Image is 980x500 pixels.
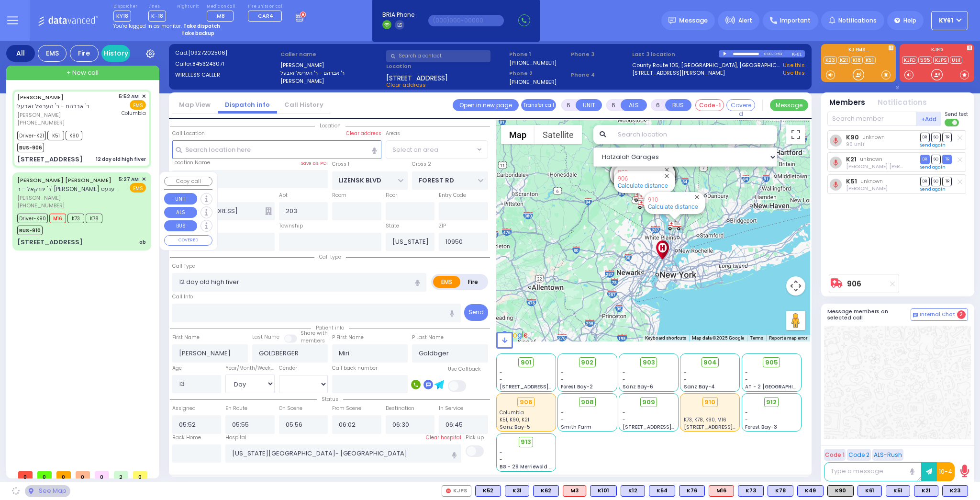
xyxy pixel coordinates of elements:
[38,14,101,26] img: Logo
[412,334,444,341] label: P Last Name
[332,334,364,341] label: P First Name
[332,160,349,168] label: Cross 1
[846,185,888,192] span: Jacob Glauber
[942,485,968,497] div: BLS
[668,17,676,24] img: message.svg
[621,485,645,497] div: K12
[738,485,764,497] div: BLS
[632,50,719,58] label: Last 3 location
[439,192,466,199] label: Entry Code
[618,182,668,189] a: Calculate distance
[67,214,84,223] span: K73
[188,49,227,57] span: [0927202506]
[101,45,130,62] a: History
[279,192,288,199] label: Apt
[648,203,698,210] a: Calculate distance
[317,396,343,403] span: Status
[662,165,671,174] button: Close
[17,119,65,126] span: [PHONE_NUMBER]
[703,358,717,367] span: 904
[172,262,195,270] label: Call Type
[764,48,772,59] div: 0:00
[618,175,628,182] a: 906
[637,198,652,210] div: 906
[505,485,529,497] div: BLS
[914,485,938,497] div: BLS
[931,11,968,30] button: KY61
[113,23,182,30] span: You're logged in as monitor.
[466,434,484,442] label: Pick up
[824,449,846,461] button: Code 1
[738,485,764,497] div: K73
[70,45,99,62] div: Fire
[442,485,471,497] div: KJPS
[412,160,431,168] label: Cross 2
[17,185,118,193] span: ר' יחזקאל - ר' [PERSON_NAME] בענעט
[937,462,955,481] button: 10-4
[332,192,346,199] label: Room
[509,50,568,58] span: Phone 1
[76,471,90,478] span: 0
[950,57,962,64] a: Util
[460,276,487,288] label: Fire
[920,164,946,170] a: Send again
[933,57,949,64] a: KJPS
[561,416,564,423] span: -
[172,159,210,167] label: Location Name
[827,112,917,126] input: Search member
[225,405,247,412] label: En Route
[258,12,273,20] span: CAR4
[164,193,197,205] button: UNIT
[838,16,877,25] span: Notifications
[561,423,591,431] span: Smith Farm
[382,11,414,19] span: BRIA Phone
[499,329,530,341] img: Google
[684,369,687,376] span: -
[311,324,349,331] span: Patient info
[668,219,682,231] div: 910
[851,57,863,64] a: K18
[765,358,778,367] span: 905
[17,194,115,202] span: [PERSON_NAME]
[17,143,44,152] span: BUS-906
[521,437,531,447] span: 913
[745,423,777,431] span: Forest Bay-3
[301,160,328,167] label: Save as POI
[695,99,724,111] button: Code-1
[428,15,504,26] input: (000)000-00000
[860,178,883,185] span: unknown
[448,365,481,373] label: Use Callback
[386,130,400,137] label: Areas
[279,222,303,230] label: Township
[786,311,805,330] button: Drag Pegman onto the map to open Street View
[590,485,617,497] div: BLS
[920,177,930,186] span: DR
[218,100,277,109] a: Dispatch info
[679,485,705,497] div: BLS
[581,398,594,407] span: 908
[225,444,461,463] input: Search hospital
[917,112,942,126] button: +Add
[439,222,446,230] label: ZIP
[17,214,48,223] span: Driver-K90
[692,193,702,202] button: Close
[56,471,71,478] span: 0
[500,449,502,456] span: -
[679,485,705,497] div: K76
[464,304,488,321] button: Send
[332,405,361,412] label: From Scene
[142,92,146,101] span: ✕
[133,471,147,478] span: 0
[900,47,974,54] label: KJFD
[301,337,325,344] span: members
[225,364,275,372] div: Year/Month/Week/Day
[821,47,896,54] label: KJ EMS...
[119,93,139,100] span: 5:52 AM
[500,423,530,431] span: Sanz Bay-5
[17,202,65,209] span: [PHONE_NUMBER]
[649,485,675,497] div: BLS
[252,333,279,341] label: Last Name
[774,48,783,59] div: 0:53
[838,57,850,64] a: K21
[878,97,927,108] button: Notifications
